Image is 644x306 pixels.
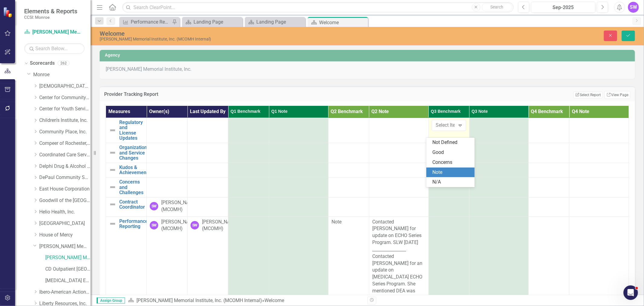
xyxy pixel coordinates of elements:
[104,92,360,97] h3: Provider Tracking Report
[39,140,91,147] a: Compeer of Rochester, Inc.
[39,163,91,170] a: Delphi Drug & Alcohol Council
[109,201,116,208] img: Not Defined
[194,18,241,26] div: Landing Page
[623,285,638,300] iframe: Intercom live chat
[191,221,199,229] div: SW
[490,5,503,9] span: Search
[246,18,304,26] a: Landing Page
[39,129,91,135] a: Community Place, Inc.
[30,60,55,67] a: Scorecards
[24,43,85,54] input: Search Below...
[136,298,262,303] a: [PERSON_NAME] Memorial Institute, Inc. (MCOMH Internal)
[119,199,145,210] a: Contract Coordinator
[3,7,14,17] img: ClearPoint Strategy
[39,106,91,112] a: Center for Youth Services, Inc.
[161,219,197,233] div: [PERSON_NAME] (MCOMH)
[39,174,91,181] a: DePaul Community Services, lnc.
[482,3,512,11] button: Search
[264,298,284,303] div: Welcome
[39,243,91,250] a: [PERSON_NAME] Memorial Institute, Inc.
[97,298,125,304] span: Assign Group
[109,220,116,227] img: Not Defined
[39,289,91,296] a: Ibero-American Action League, Inc.
[432,139,471,146] div: Not Defined
[119,219,148,229] a: Performance Reporting
[39,151,91,158] a: Coordinated Care Services Inc.
[39,117,91,124] a: Children's Institute, Inc.
[100,30,401,37] div: Welcome
[33,71,91,78] a: Monroe
[119,145,147,161] a: Organization and Service Changes
[45,254,91,261] a: [PERSON_NAME] Memorial Institute, Inc. (MCOMH Internal)
[432,159,471,166] div: Concerns
[122,2,514,13] input: Search ClearPoint...
[161,199,197,213] div: [PERSON_NAME] (MCOMH)
[45,266,91,273] a: CD Outpatient [GEOGRAPHIC_DATA]. Clinic
[109,166,116,174] img: Not Defined
[119,165,150,175] a: Kudos & Achievements
[39,220,91,227] a: [GEOGRAPHIC_DATA]
[432,169,471,176] div: Note
[184,18,241,26] a: Landing Page
[39,94,91,101] a: Center for Community Alternatives
[39,186,91,193] a: East House Corporation
[202,219,238,233] div: [PERSON_NAME] (MCOMH)
[150,202,158,210] div: SW
[39,209,91,216] a: Helio Health, Inc.
[573,92,603,98] button: Select Report
[319,19,367,26] div: Welcome
[58,61,69,66] div: 262
[131,18,171,26] div: Performance Report
[39,197,91,204] a: Goodwill of the [GEOGRAPHIC_DATA]
[150,221,158,229] div: SW
[119,120,143,141] a: Regulatory and License Updates
[109,184,116,191] img: Not Defined
[121,18,171,26] a: Performance Report
[100,37,401,41] div: [PERSON_NAME] Memorial Institute, Inc. (MCOMH Internal)
[24,29,85,36] a: [PERSON_NAME] Memorial Institute, Inc. (MCOMH Internal)
[604,91,630,99] a: View Page
[432,179,471,186] div: N/A
[24,15,77,20] small: CCSI: Monroe
[24,8,77,15] span: Elements & Reports
[432,149,471,156] div: Good
[256,18,304,26] div: Landing Page
[109,127,116,134] img: Not Defined
[533,4,593,11] div: Sep-2025
[39,232,91,239] a: House of Mercy
[109,149,116,156] img: Not Defined
[45,277,91,284] a: [MEDICAL_DATA] Education Series
[119,179,143,195] a: Concerns and Challenges
[39,83,91,90] a: [DEMOGRAPHIC_DATA] Charities Family & Community Services
[628,2,639,13] button: SW
[332,219,341,225] span: Note
[531,2,595,13] button: Sep-2025
[128,297,363,304] div: »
